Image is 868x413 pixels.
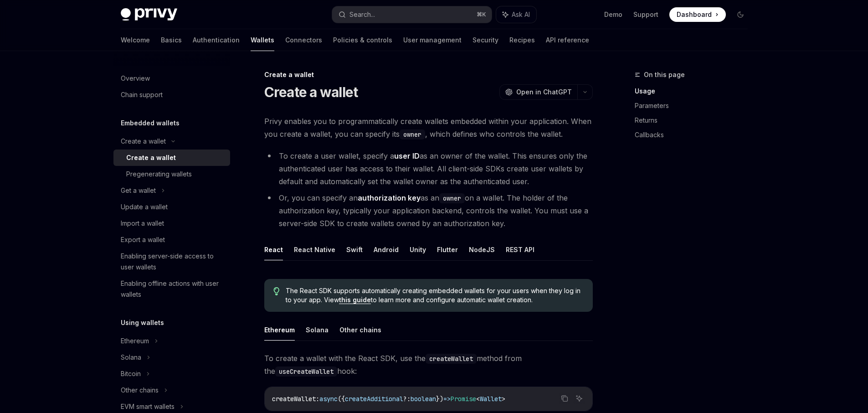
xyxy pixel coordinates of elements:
a: Recipes [509,29,535,51]
div: Enabling offline actions with user wallets [121,278,225,300]
a: Callbacks [635,128,755,142]
span: createAdditional [345,395,403,403]
code: owner [400,129,425,139]
span: : [316,395,319,403]
span: Wallet [480,395,502,403]
span: => [443,395,451,403]
span: Dashboard [677,10,712,19]
a: Export a wallet [113,232,230,248]
button: React Native [294,239,335,260]
a: Parameters [635,98,755,113]
button: Solana [306,319,329,341]
a: Basics [161,29,182,51]
button: Unity [410,239,426,260]
div: Overview [121,73,150,84]
button: REST API [506,239,534,260]
a: Wallets [251,29,274,51]
div: Ethereum [121,336,149,346]
button: Flutter [437,239,458,260]
a: Support [633,10,658,19]
div: Search... [349,9,375,20]
img: dark logo [121,8,177,21]
a: Pregenerating wallets [113,166,230,182]
div: Update a wallet [121,201,168,212]
strong: user ID [394,151,420,160]
a: this guide [339,296,371,304]
div: Pregenerating wallets [126,169,192,180]
a: Chain support [113,87,230,103]
a: API reference [546,29,589,51]
button: Ask AI [573,392,585,404]
li: To create a user wallet, specify a as an owner of the wallet. This ensures only the authenticated... [264,150,593,188]
span: < [476,395,480,403]
a: Connectors [285,29,322,51]
span: Open in ChatGPT [516,88,572,97]
span: > [502,395,505,403]
div: Other chains [121,385,159,396]
span: boolean [411,395,436,403]
span: async [319,395,338,403]
a: Security [473,29,498,51]
div: Create a wallet [264,70,593,79]
button: Android [374,239,399,260]
div: Enabling server-side access to user wallets [121,251,225,273]
code: useCreateWallet [275,367,337,377]
button: Toggle dark mode [733,7,748,22]
a: Dashboard [669,7,726,22]
span: ?: [403,395,411,403]
h1: Create a wallet [264,84,358,100]
a: Enabling server-side access to user wallets [113,248,230,275]
div: Create a wallet [126,152,176,163]
a: Policies & controls [333,29,392,51]
a: Import a wallet [113,215,230,232]
span: Privy enables you to programmatically create wallets embedded within your application. When you c... [264,115,593,140]
div: Create a wallet [121,136,166,147]
span: createWallet [272,395,316,403]
span: ({ [338,395,345,403]
span: }) [436,395,443,403]
button: Other chains [339,319,381,341]
span: To create a wallet with the React SDK, use the method from the hook: [264,352,593,377]
button: Search...⌘K [332,6,492,23]
div: Solana [121,352,141,363]
span: The React SDK supports automatically creating embedded wallets for your users when they log in to... [286,286,583,305]
a: Usage [635,84,755,98]
code: createWallet [426,354,477,364]
div: Chain support [121,89,163,100]
div: Import a wallet [121,218,164,229]
button: React [264,239,283,260]
a: Update a wallet [113,199,230,215]
a: Returns [635,113,755,128]
button: Ethereum [264,319,295,341]
a: Create a wallet [113,150,230,166]
li: Or, you can specify an as an on a wallet. The holder of the authorization key, typically your app... [264,191,593,230]
button: Open in ChatGPT [499,84,577,100]
span: ⌘ K [477,11,486,18]
button: Copy the contents from the code block [559,392,570,404]
span: On this page [644,69,685,80]
a: Demo [604,10,622,19]
button: Ask AI [496,6,536,23]
div: Bitcoin [121,368,141,379]
span: Promise [451,395,476,403]
a: Welcome [121,29,150,51]
button: NodeJS [469,239,495,260]
a: Overview [113,70,230,87]
strong: authorization key [358,193,421,202]
button: Swift [346,239,363,260]
a: User management [403,29,462,51]
div: EVM smart wallets [121,401,175,412]
span: Ask AI [512,10,530,19]
code: owner [439,193,465,203]
h5: Embedded wallets [121,118,180,129]
div: Export a wallet [121,234,165,245]
a: Authentication [193,29,240,51]
svg: Tip [273,287,280,295]
h5: Using wallets [121,317,164,328]
div: Get a wallet [121,185,156,196]
a: Enabling offline actions with user wallets [113,275,230,303]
